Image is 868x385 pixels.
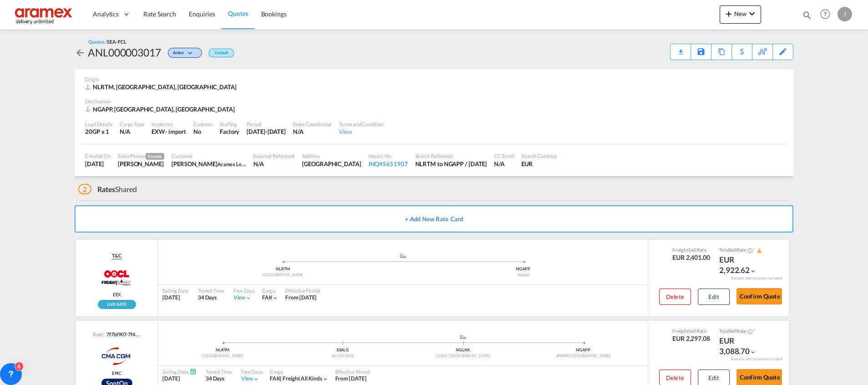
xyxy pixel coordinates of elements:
[93,10,119,19] span: Analytics
[752,247,756,253] span: Subject to Remarks
[118,160,164,168] div: Janice Camporaso
[672,334,710,343] div: EUR 2,297.08
[818,6,833,22] span: Help
[88,38,126,45] div: Quotes /SEA-FCL
[398,253,409,258] md-icon: assets/icons/custom/ship-fill.svg
[162,368,197,375] div: Sailing Date
[335,368,370,375] div: Effective Period
[672,247,710,253] div: Freight Rate
[85,83,239,91] div: NLRTM, Rotterdam, Europe
[112,252,121,259] span: T&C
[262,287,279,294] div: Cargo
[151,127,165,136] div: EXW
[838,7,852,21] div: J
[85,105,237,113] div: NGAPP, Apapa, Africa
[368,152,408,159] div: Inquiry No.
[228,10,248,17] span: Quotes
[698,289,730,305] button: Edit
[241,368,263,375] div: Free Days
[339,121,383,127] div: Terms and Condition
[233,287,255,294] div: Free Days
[112,370,122,376] span: EPIC
[245,295,252,301] md-icon: icon-chevron-down
[283,347,403,353] div: ESALG
[746,247,752,254] button: Spot Rates are dynamic & can fluctuate with time
[688,247,696,253] span: Sell
[78,184,91,194] span: 2
[719,254,765,276] div: EUR 2,922.62
[241,375,260,383] div: Viewicon-chevron-down
[415,160,487,168] div: NLRTM to NGAPP / 20 Aug 2025
[523,353,643,359] div: APAPA/[GEOGRAPHIC_DATA]
[494,152,514,159] div: CC Email
[293,121,332,127] div: Sales Coordinator
[521,160,557,168] div: EUR
[720,5,761,24] button: icon-plus 400-fgNewicon-chevron-down
[233,294,252,302] div: Viewicon-chevron-down
[672,253,710,262] div: EUR 2,401.00
[198,287,224,294] div: Transit Time
[688,328,696,334] span: Sell
[98,300,136,309] img: rpa-live-rate.png
[75,205,793,233] button: + Add New Rate Card
[146,153,164,160] span: Creator
[85,76,783,83] div: Origin
[335,375,367,383] div: From 01 Sep 2025
[190,368,197,375] md-icon: Schedules Available
[206,375,232,383] div: 34 Days
[293,127,332,136] div: N/A
[143,10,176,18] span: Rate Search
[302,152,361,159] div: Address
[151,121,186,127] div: Incoterms
[161,45,204,60] div: Change Status Here
[85,152,111,159] div: Created On
[193,121,212,127] div: Customs
[186,51,197,56] md-icon: icon-chevron-down
[818,6,838,23] div: Help
[168,48,202,58] div: Change Status Here
[723,10,757,17] span: New
[217,160,255,167] span: Aramex Lebanon
[750,268,756,274] md-icon: icon-chevron-down
[675,46,686,52] md-icon: icon-download
[272,295,278,301] md-icon: icon-chevron-down
[270,368,328,375] div: Cargo
[280,375,282,382] span: |
[659,289,691,305] button: Delete
[339,127,383,136] div: View
[189,10,215,18] span: Enquiries
[322,376,328,382] md-icon: icon-chevron-down
[737,288,782,304] button: Confirm Quote
[85,127,112,136] div: 20GP x 1
[247,121,286,127] div: Period
[107,39,126,45] span: SEA-FCL
[261,10,287,18] span: Bookings
[691,44,711,60] div: Save As Template
[521,152,557,159] div: Search Currency
[253,152,295,159] div: External Reference
[162,266,403,272] div: NLRTM
[675,44,686,52] div: Quote PDF is not available at this time
[415,152,487,159] div: Search Reference
[162,347,283,353] div: NLRTM
[403,266,644,272] div: NGAPP
[85,160,111,168] div: 20 Aug 2025
[94,345,140,368] img: CMACGM Spot
[757,248,762,253] md-icon: icon-alert
[719,328,765,335] div: Total Rate
[120,127,144,136] div: N/A
[302,160,361,168] div: Lebanon
[198,294,224,302] div: 34 Days
[719,247,765,254] div: Total Rate
[172,152,246,159] div: Customer
[270,375,283,382] span: FAK
[93,83,237,91] span: NLRTM, [GEOGRAPHIC_DATA], [GEOGRAPHIC_DATA]
[756,247,762,254] button: icon-alert
[750,349,756,355] md-icon: icon-chevron-down
[173,50,186,59] span: Active
[724,276,789,281] div: Remark and Inclusion included
[270,375,322,383] div: freight all kinds
[672,328,710,334] div: Freight Rate
[719,335,765,357] div: EUR 3,088.70
[88,45,161,60] div: ANL000003017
